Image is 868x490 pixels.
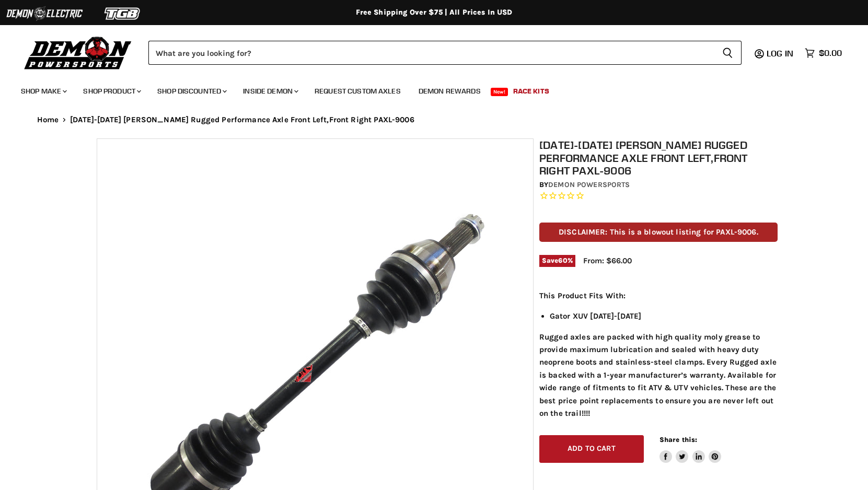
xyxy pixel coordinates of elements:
a: Demon Powersports [548,180,630,189]
a: Request Custom Axles [307,80,409,102]
img: TGB Logo 2 [84,4,162,24]
img: Demon Powersports [21,34,135,71]
ul: Main menu [13,76,839,102]
a: $0.00 [800,45,847,61]
a: Shop Discounted [149,80,233,102]
a: Race Kits [505,80,557,102]
span: [DATE]-[DATE] [PERSON_NAME] Rugged Performance Axle Front Left,Front Right PAXL-9006 [70,115,414,124]
div: by [539,179,778,191]
a: Shop Make [13,80,73,102]
h1: [DATE]-[DATE] [PERSON_NAME] Rugged Performance Axle Front Left,Front Right PAXL-9006 [539,138,778,177]
a: Home [37,115,59,124]
input: Search [148,41,714,65]
p: This Product Fits With: [539,289,778,302]
a: Log in [762,49,800,58]
div: Free Shipping Over $75 | All Prices In USD [16,8,852,17]
img: Demon Electric Logo 2 [5,4,84,24]
span: From: $66.00 [583,256,632,265]
a: Inside Demon [235,80,305,102]
span: Log in [767,48,793,59]
aside: Share this: [659,435,722,463]
form: Product [148,41,742,65]
button: Search [714,41,742,65]
a: Shop Product [75,80,147,102]
span: Rated 0.0 out of 5 stars 0 reviews [539,191,778,202]
p: DISCLAIMER: This is a blowout listing for PAXL-9006. [539,223,778,242]
span: $0.00 [819,48,842,58]
nav: Breadcrumbs [16,115,852,124]
li: Gator XUV [DATE]-[DATE] [550,310,778,322]
span: Add to cart [568,444,616,453]
button: Add to cart [539,435,644,463]
a: Demon Rewards [411,80,489,102]
span: Share this: [659,436,697,444]
span: New! [491,88,508,96]
div: Rugged axles are packed with high quality moly grease to provide maximum lubrication and sealed w... [539,289,778,419]
span: Save % [539,255,575,266]
span: 60 [558,256,567,264]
